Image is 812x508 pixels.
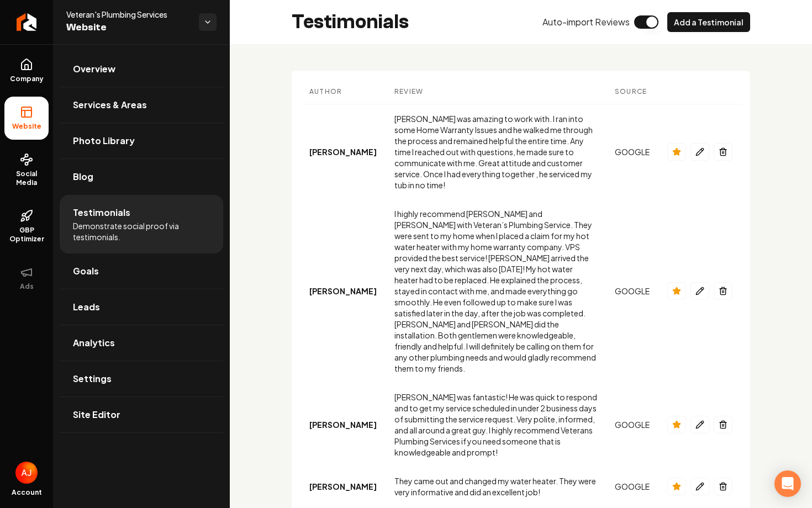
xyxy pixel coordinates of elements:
a: Site Editor [60,397,223,432]
th: Author [300,80,386,104]
img: Rebolt Logo [17,13,37,31]
span: Testimonials [73,206,130,219]
span: Ads [15,282,38,291]
th: Review [386,80,606,104]
div: GOOGLE [615,146,650,157]
h2: Testimonials [292,11,409,33]
div: [PERSON_NAME] [309,481,377,492]
div: GOOGLE [615,419,650,430]
button: Open user button [15,462,38,484]
button: Add a Testimonial [667,12,750,32]
span: Analytics [73,336,115,350]
a: Company [4,49,49,92]
div: GOOGLE [615,285,650,297]
div: I highly recommend [PERSON_NAME] and [PERSON_NAME] with Veteran’s Plumbing Service. They were sen... [394,208,597,374]
span: Demonstrate social proof via testimonials. [73,220,210,242]
div: Open Intercom Messenger [774,470,801,497]
div: [PERSON_NAME] [309,146,377,157]
a: Blog [60,159,223,194]
span: Veteran's Plumbing Services [66,9,190,20]
span: Leads [73,300,100,314]
th: Source [606,80,658,104]
span: Account [12,488,42,497]
a: Overview [60,51,223,87]
span: Company [6,75,48,83]
span: Settings [73,372,112,385]
div: GOOGLE [615,481,650,492]
a: Social Media [4,144,49,196]
a: Analytics [60,325,223,361]
div: [PERSON_NAME] was amazing to work with. I ran into some Home Warranty Issues and he walked me thr... [394,113,597,190]
a: Settings [60,361,223,396]
span: Auto-import Reviews [542,15,630,29]
span: Website [8,122,46,131]
div: They came out and changed my water heater. They were very informative and did an excellent job! [394,475,597,498]
div: [PERSON_NAME] [309,419,377,430]
a: Goals [60,253,223,289]
span: Website [66,20,190,35]
div: [PERSON_NAME] [309,285,377,297]
a: GBP Optimizer [4,200,49,252]
span: Site Editor [73,408,120,421]
span: Photo Library [73,134,135,147]
span: Social Media [4,170,49,187]
button: Ads [4,257,49,300]
img: Austin Jellison [15,462,38,484]
span: Blog [73,170,93,183]
a: Leads [60,289,223,325]
div: [PERSON_NAME] was fantastic! He was quick to respond and to get my service scheduled in under 2 b... [394,391,597,458]
a: Services & Areas [60,87,223,123]
a: Photo Library [60,123,223,158]
span: Goals [73,264,99,278]
span: GBP Optimizer [4,226,49,244]
span: Services & Areas [73,98,147,112]
span: Overview [73,62,115,76]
